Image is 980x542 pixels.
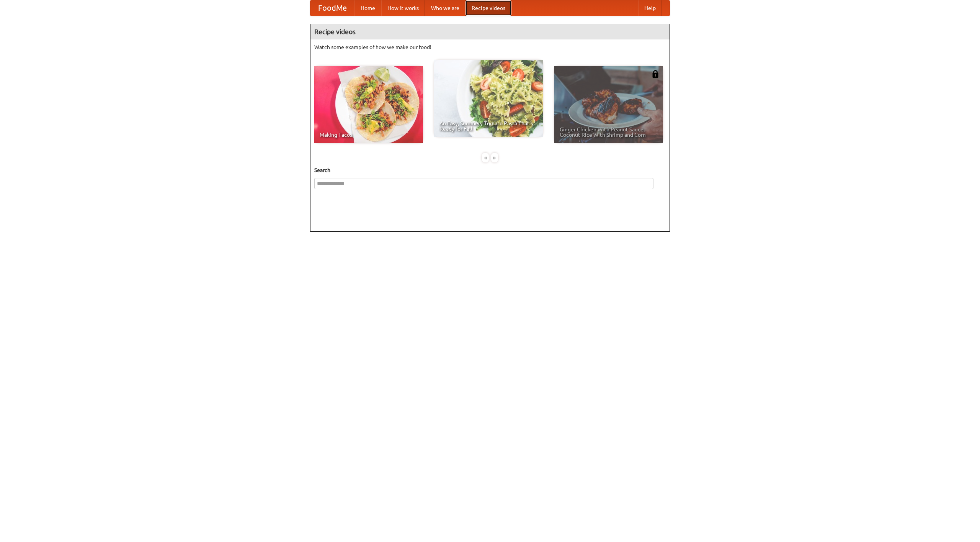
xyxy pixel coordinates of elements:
a: FoodMe [310,0,354,16]
a: Home [354,0,381,16]
a: Who we are [425,0,465,16]
h4: Recipe videos [310,24,670,39]
a: How it works [381,0,425,16]
h5: Search [314,166,666,174]
span: Making Tacos [320,132,418,138]
p: Watch some examples of how we make our food! [314,43,666,51]
div: » [491,153,498,162]
a: Help [638,0,662,16]
span: An Easy, Summery Tomato Pasta That's Ready for Fall [439,121,537,131]
a: Recipe videos [465,0,511,16]
a: Making Tacos [314,66,423,143]
a: An Easy, Summery Tomato Pasta That's Ready for Fall [434,60,543,137]
img: 483408.png [652,70,659,78]
div: « [482,153,489,162]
